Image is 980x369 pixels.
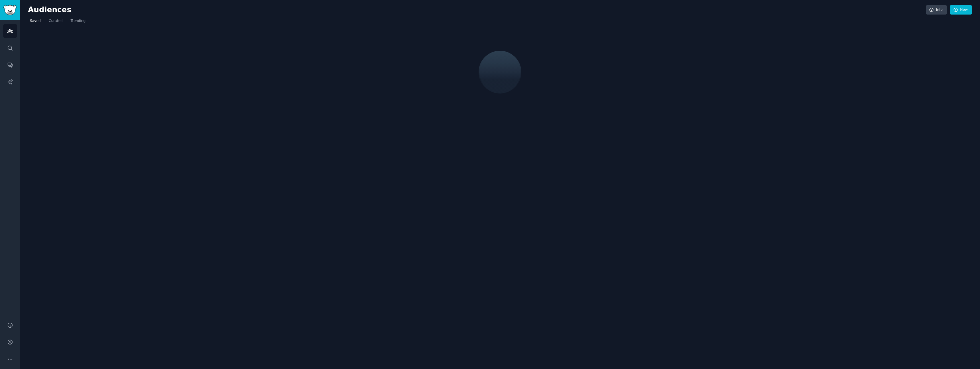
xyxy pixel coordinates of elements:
a: Info [926,5,947,15]
a: Trending [69,17,87,28]
h2: Audiences [28,5,926,15]
img: GummySearch logo [3,5,17,15]
span: Trending [71,19,85,24]
span: Saved [30,19,41,24]
a: Saved [28,17,43,28]
a: Curated [47,17,65,28]
a: New [950,5,972,15]
span: Curated [49,19,63,24]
